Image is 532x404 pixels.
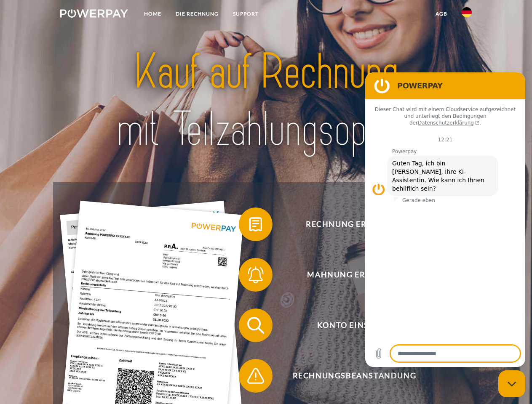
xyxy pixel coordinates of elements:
span: Rechnung erhalten? [251,207,457,241]
span: Konto einsehen [251,308,457,342]
a: DIE RECHNUNG [168,6,226,21]
button: Rechnung erhalten? [239,207,458,241]
a: agb [428,6,454,21]
img: qb_search.svg [245,315,266,336]
button: Rechnungsbeanstandung [239,359,458,393]
img: qb_bell.svg [245,264,266,285]
button: Konto einsehen [239,308,458,342]
iframe: Messaging-Fenster [365,72,525,367]
img: de [462,7,472,17]
img: logo-powerpay-white.svg [60,9,128,18]
button: Mahnung erhalten? [239,258,458,292]
img: qb_bill.svg [245,214,266,235]
a: Home [137,6,168,21]
img: title-powerpay_de.svg [80,40,452,161]
span: Mahnung erhalten? [251,258,457,292]
a: SUPPORT [226,6,266,21]
iframe: Schaltfläche zum Öffnen des Messaging-Fensters; Konversation läuft [498,370,525,397]
img: qb_warning.svg [245,365,266,386]
span: Rechnungsbeanstandung [251,359,457,393]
